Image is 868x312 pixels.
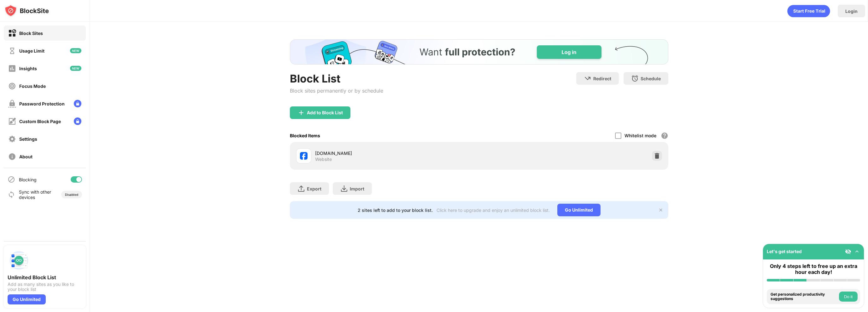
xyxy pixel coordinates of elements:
[767,249,802,254] div: Let's get started
[767,263,860,275] div: Only 4 steps left to free up an extra hour each day!
[8,47,16,55] img: time-usage-off.svg
[19,189,51,200] div: Sync with other devices
[315,150,479,156] div: [DOMAIN_NAME]
[19,177,37,182] div: Blocking
[8,274,82,281] div: Unlimited Block List
[290,72,383,85] div: Block List
[8,100,16,108] img: password-protection-off.svg
[854,248,860,255] img: omni-setup-toggle.svg
[625,133,656,138] div: Whitelist mode
[845,248,851,255] img: eye-not-visible.svg
[19,154,32,159] div: About
[845,9,858,14] div: Login
[350,186,364,191] div: Import
[70,48,81,53] img: new-icon.svg
[771,292,837,301] div: Get personalized productivity suggestions
[8,135,16,143] img: settings-off.svg
[358,207,433,213] div: 2 sites left to add to your block list.
[658,207,663,213] img: x-button.svg
[8,153,16,161] img: about-off.svg
[19,136,37,142] div: Settings
[74,100,81,107] img: lock-menu.svg
[8,82,16,90] img: focus-off.svg
[8,65,16,72] img: insights-off.svg
[307,110,343,115] div: Add to Block List
[8,249,30,272] img: push-block-list.svg
[74,117,81,125] img: lock-menu.svg
[19,66,37,71] div: Insights
[65,193,78,196] div: Disabled
[437,207,550,213] div: Click here to upgrade and enjoy an unlimited block list.
[307,186,321,191] div: Export
[593,76,611,81] div: Redirect
[8,117,16,125] img: customize-block-page-off.svg
[19,48,44,54] div: Usage Limit
[8,176,15,183] img: blocking-icon.svg
[8,294,46,304] div: Go Unlimited
[300,152,308,160] img: favicons
[70,66,81,71] img: new-icon.svg
[8,282,82,292] div: Add as many sites as you like to your block list
[557,204,601,216] div: Go Unlimited
[839,292,858,302] button: Do it
[19,31,43,36] div: Block Sites
[19,101,65,106] div: Password Protection
[19,119,61,124] div: Custom Block Page
[8,29,16,37] img: block-on.svg
[4,4,49,17] img: logo-blocksite.svg
[290,133,320,138] div: Blocked Items
[315,156,332,162] div: Website
[641,76,661,81] div: Schedule
[290,88,383,94] div: Block sites permanently or by schedule
[787,5,830,17] div: animation
[8,191,15,198] img: sync-icon.svg
[19,83,46,89] div: Focus Mode
[290,39,668,65] iframe: Banner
